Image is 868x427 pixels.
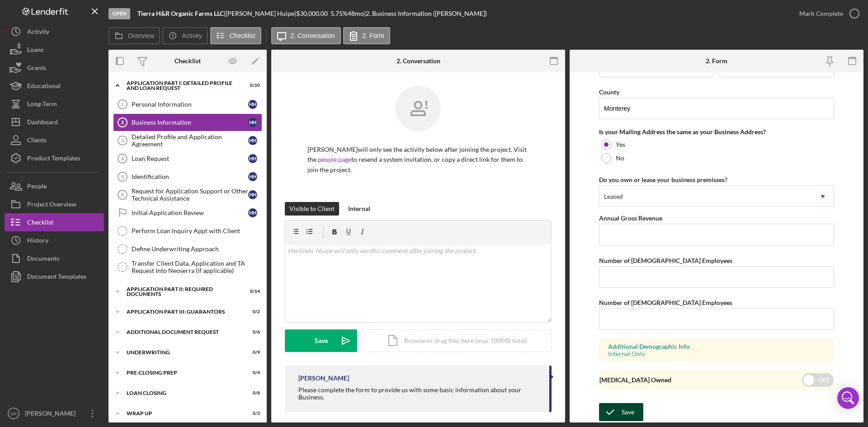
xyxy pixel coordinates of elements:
a: 4Loan RequestHH [113,150,262,168]
a: Document Templates [5,267,104,286]
text: GR [10,411,17,416]
div: [PERSON_NAME] Huipe | [226,10,296,17]
div: Business Information [132,119,248,126]
div: Application Part I: Detailed Profile and Loan Request [127,80,237,91]
div: H H [248,172,257,181]
button: Long-Term [5,95,104,113]
div: Initial Application Review [132,209,248,216]
div: 0 / 6 [244,329,260,335]
div: [PERSON_NAME] [23,404,81,425]
div: H H [248,190,257,199]
label: 2. Conversation [291,32,335,39]
div: H H [248,208,257,217]
div: 0 / 4 [244,370,260,375]
div: Checklist [175,57,201,65]
button: Activity [162,27,208,44]
a: people page [318,155,351,163]
div: 0 / 10 [244,83,260,88]
div: Long-Term [27,95,57,115]
label: Annual Gross Revenue [599,214,662,222]
a: Perform Loan Inquiry Appt with Client [113,222,262,240]
div: Personal Information [132,101,248,108]
div: Internal Only [608,350,825,357]
div: History [27,231,48,252]
button: Educational [5,77,104,95]
button: Save [285,329,357,352]
button: 2. Form [343,27,390,44]
button: Internal [344,202,375,216]
label: Overview [128,32,154,39]
div: Is your Mailing Address the same as your Business Address? [599,128,834,136]
a: Define Underwriting Approach [113,240,262,258]
button: Checklist [5,213,104,231]
div: Educational [27,77,61,97]
div: Transfer Client Data, Application and TA Request Into Neoserra (if applicable) [132,260,262,274]
div: Checklist [27,213,53,234]
div: 2. Conversation [396,57,440,65]
div: Visible to Client [289,202,335,216]
a: 5IdentificationHH [113,168,262,186]
div: 2. Form [706,57,727,65]
div: | [137,10,226,17]
div: Activity [27,23,49,43]
div: 0 / 2 [244,309,260,314]
div: Dashboard [27,113,58,133]
a: Transfer Client Data, Application and TA Request Into Neoserra (if applicable) [113,258,262,276]
label: Number of [DEMOGRAPHIC_DATA] Employees [599,257,732,264]
a: 1Personal InformationHH [113,95,262,113]
button: Dashboard [5,113,104,131]
div: H H [248,154,257,163]
button: GR[PERSON_NAME] [5,404,104,422]
label: Yes [616,141,625,148]
div: Additional Document Request [127,329,237,335]
div: [PERSON_NAME] [298,375,349,382]
label: [MEDICAL_DATA] Owned [599,376,671,384]
div: Internal [348,202,370,216]
button: Project Overview [5,195,104,213]
div: 0 / 9 [244,350,260,355]
div: Clients [27,131,47,151]
div: H H [248,136,257,145]
div: Save [622,403,634,421]
label: Checklist [230,32,255,39]
a: Initial Application ReviewHH [113,204,262,222]
div: Loan Request [132,155,248,162]
button: 2. Conversation [271,27,341,44]
div: People [27,177,47,197]
label: Number of [DEMOGRAPHIC_DATA] Employees [599,299,732,306]
button: People [5,177,104,195]
a: Clients [5,131,104,149]
button: Visible to Client [285,202,339,216]
div: H H [248,100,257,109]
div: Request for Application Support or Other Technical Assistance [132,188,248,202]
button: Mark Complete [790,5,863,23]
div: 0 / 3 [244,411,260,416]
button: Activity [5,23,104,41]
button: Product Templates [5,149,104,167]
div: Identification [132,173,248,180]
div: Save [315,329,328,352]
div: Underwriting [127,350,237,355]
div: 0 / 14 [244,289,260,294]
button: History [5,231,104,249]
div: Application Part II: Required Documents [127,286,237,297]
tspan: 3 [121,138,124,143]
button: Grants [5,59,104,77]
div: Define Underwriting Approach [132,245,262,253]
div: H H [248,118,257,127]
div: Open Intercom Messenger [837,387,859,409]
a: Loans [5,41,104,59]
button: Documents [5,249,104,267]
div: Documents [27,249,59,270]
div: Leased [604,193,623,200]
div: $30,000.00 [296,10,330,17]
tspan: 5 [121,174,124,179]
label: No [616,155,624,162]
div: 48 mo [348,10,364,17]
